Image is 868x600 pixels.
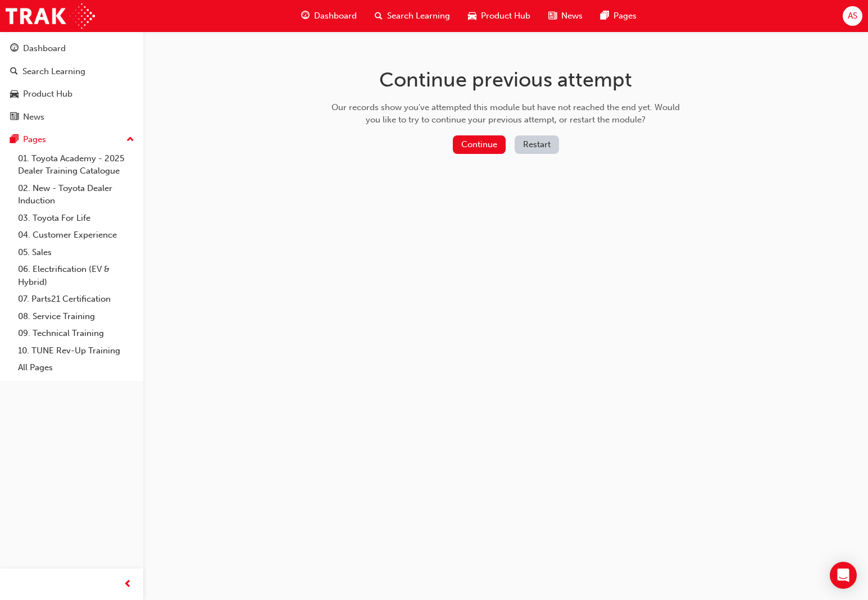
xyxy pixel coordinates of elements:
[10,135,19,145] span: pages-icon
[10,44,19,54] span: guage-icon
[613,10,637,22] span: Pages
[13,150,139,180] a: 01. Toyota Academy - 2025 Dealer Training Catalogue
[13,261,139,290] a: 06. Electrification (EV & Hybrid)
[453,135,506,154] button: Continue
[13,342,139,360] a: 10. TUNE Rev-Up Training
[10,89,19,99] span: car-icon
[126,133,134,147] span: up-icon
[10,112,19,122] span: news-icon
[314,10,357,22] span: Dashboard
[366,4,459,28] a: search-iconSearch Learning
[4,129,139,150] button: Pages
[848,10,857,22] span: AS
[387,10,450,22] span: Search Learning
[539,4,592,28] a: news-iconNews
[481,10,530,22] span: Product Hub
[13,210,139,227] a: 03. Toyota For Life
[459,4,539,28] a: car-iconProduct Hub
[23,111,44,124] div: News
[601,9,609,23] span: pages-icon
[13,325,139,342] a: 09. Technical Training
[515,135,559,154] button: Restart
[13,244,139,261] a: 05. Sales
[13,290,139,308] a: 07. Parts21 Certification
[4,61,139,82] a: Search Learning
[6,3,95,29] img: Trak
[561,10,583,22] span: News
[22,65,85,78] div: Search Learning
[13,308,139,325] a: 08. Service Training
[592,4,646,28] a: pages-iconPages
[292,4,366,28] a: guage-iconDashboard
[23,42,66,55] div: Dashboard
[13,180,139,210] a: 02. New - Toyota Dealer Induction
[843,6,862,26] button: AS
[4,36,139,129] button: DashboardSearch LearningProduct HubNews
[830,562,857,589] div: Open Intercom Messenger
[468,9,476,23] span: car-icon
[4,38,139,59] a: Dashboard
[4,84,139,104] a: Product Hub
[4,107,139,128] a: News
[23,133,46,146] div: Pages
[375,9,383,23] span: search-icon
[23,88,72,101] div: Product Hub
[328,101,684,126] div: Our records show you've attempted this module but have not reached the end yet. Would you like to...
[13,359,139,376] a: All Pages
[548,9,557,23] span: news-icon
[13,226,139,244] a: 04. Customer Experience
[124,578,132,592] span: prev-icon
[10,67,18,77] span: search-icon
[301,9,310,23] span: guage-icon
[328,67,684,92] h1: Continue previous attempt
